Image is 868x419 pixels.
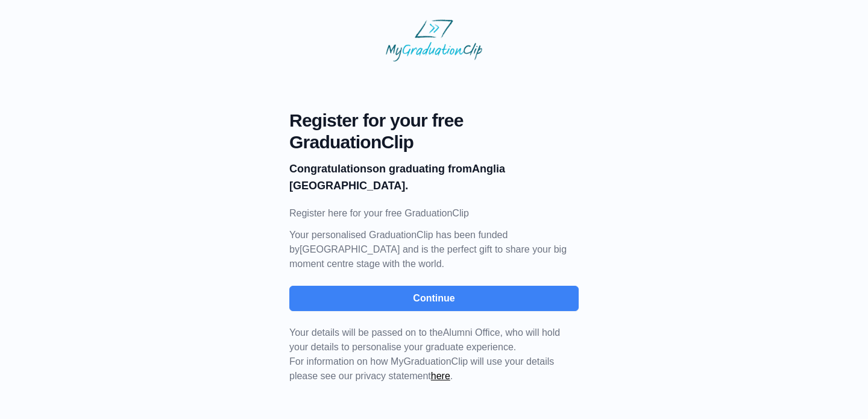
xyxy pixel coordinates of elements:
[289,131,579,153] span: GraduationClip
[289,228,579,271] p: Your personalised GraduationClip has been funded by [GEOGRAPHIC_DATA] and is the perfect gift to ...
[289,206,579,221] p: Register here for your free GraduationClip
[289,286,579,311] button: Continue
[289,110,579,131] span: Register for your free
[386,19,482,61] img: MyGraduationClip
[431,371,450,381] a: here
[443,327,500,338] span: Alumni Office
[289,163,373,175] b: Congratulations
[289,327,560,352] span: Your details will be passed on to the , who will hold your details to personalise your graduate e...
[289,327,560,381] span: For information on how MyGraduationClip will use your details please see our privacy statement .
[289,160,579,194] p: on graduating from Anglia [GEOGRAPHIC_DATA].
